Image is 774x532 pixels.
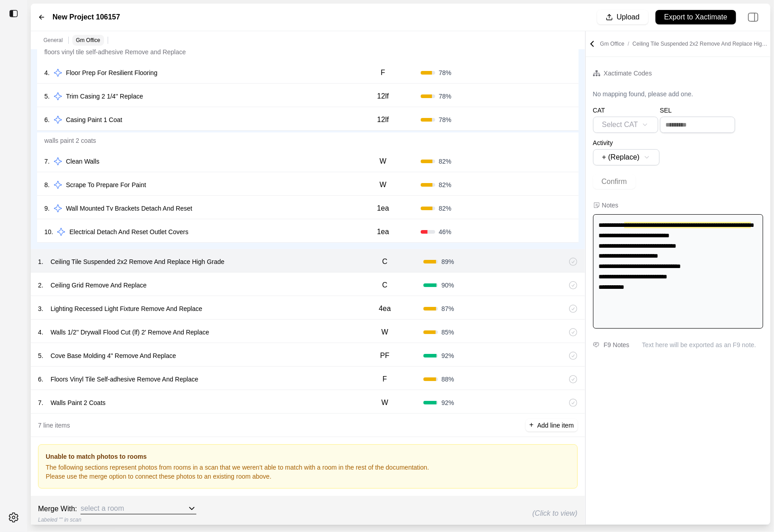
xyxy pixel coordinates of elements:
[47,302,206,315] p: Lighting Recessed Light Fixture Remove And Replace
[38,421,70,430] p: 7 line items
[44,157,50,166] p: 7 .
[382,256,388,267] p: C
[664,12,727,23] p: Export to Xactimate
[377,226,389,237] p: 1ea
[38,375,43,384] p: 6 .
[62,155,103,168] p: Clean Walls
[76,37,100,44] p: Gm Office
[52,12,120,23] label: New Project 106157
[44,204,50,213] p: 9 .
[442,304,454,313] span: 87 %
[38,328,43,337] p: 4 .
[38,281,43,290] p: 2 .
[37,44,579,60] p: floors vinyl tile self-adhesive Remove and Replace
[526,419,577,432] button: +Add line item
[47,349,180,362] p: Cove Base Molding 4" Remove And Replace
[47,373,202,386] p: Floors Vinyl Tile Self-adhesive Remove And Replace
[604,68,652,79] div: Xactimate Codes
[47,255,228,268] p: Ceiling Tile Suspended 2x2 Remove And Replace High Grade
[379,303,391,314] p: 4ea
[442,328,454,337] span: 85 %
[47,326,213,339] p: Walls 1/2'' Drywall Flood Cut (lf) 2' Remove And Replace
[62,113,126,126] p: Casing Paint 1 Coat
[66,226,192,238] p: Electrical Detach And Reset Outlet Covers
[604,339,630,350] div: F9 Notes
[44,115,50,124] p: 6 .
[381,327,388,338] p: W
[38,257,43,266] p: 1 .
[47,279,150,292] p: Ceiling Grid Remove And Replace
[642,340,763,349] p: Text here will be exported as an F9 note.
[602,201,619,210] div: Notes
[46,472,429,481] p: Please use the merge option to connect these photos to an existing room above.
[38,351,43,360] p: 5 .
[655,10,736,24] button: Export to Xactimate
[62,66,161,79] p: Floor Prep For Resilient Flooring
[439,204,451,213] span: 82 %
[439,227,451,236] span: 46 %
[380,179,386,190] p: W
[377,91,389,102] p: 12lf
[38,516,196,523] div: Labeled "" in scan
[442,398,454,407] span: 92 %
[593,342,599,348] img: comment
[442,375,454,384] span: 88 %
[593,138,660,147] p: Activity
[44,180,50,189] p: 8 .
[44,92,50,101] p: 5 .
[62,202,196,215] p: Wall Mounted Tv Brackets Detach And Reset
[442,351,454,360] span: 92 %
[380,350,389,361] p: PF
[47,396,109,409] p: Walls Paint 2 Coats
[593,106,658,115] p: CAT
[81,503,124,514] span: select a room
[43,37,63,44] p: General
[382,280,388,291] p: C
[38,304,43,313] p: 3 .
[380,156,386,167] p: W
[743,7,763,27] img: right-panel.svg
[624,41,632,47] span: /
[617,12,640,23] p: Upload
[381,397,388,408] p: W
[597,10,648,24] button: Upload
[660,106,735,115] p: SEL
[38,504,77,514] div: Merge With:
[44,68,50,77] p: 4 .
[383,374,387,385] p: F
[593,89,693,99] p: No mapping found, please add one.
[38,398,43,407] p: 7 .
[46,463,429,472] p: The following sections represent photos from rooms in a scan that we weren’t able to match with a...
[9,9,18,18] img: toggle sidebar
[439,157,451,166] span: 82 %
[62,179,150,191] p: Scrape To Prepare For Paint
[377,203,389,214] p: 1ea
[529,420,533,430] p: +
[46,452,429,461] h3: Unable to match photos to rooms
[377,114,389,125] p: 12lf
[381,67,385,78] p: F
[537,421,574,430] p: Add line item
[62,90,147,103] p: Trim Casing 2 1/4'' Replace
[439,115,451,124] span: 78 %
[439,180,451,189] span: 82 %
[600,40,769,47] p: Gm Office
[532,508,578,519] div: (Click to view)
[37,132,579,149] p: walls paint 2 coats
[442,281,454,290] span: 90 %
[442,257,454,266] span: 89 %
[44,227,53,236] p: 10 .
[439,68,451,77] span: 78 %
[439,92,451,101] span: 78 %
